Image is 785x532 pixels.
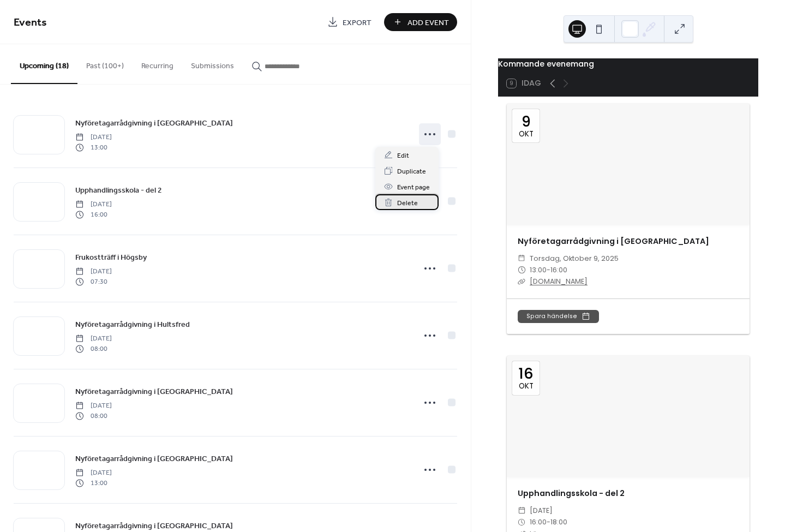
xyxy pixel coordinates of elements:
span: Nyföretagarrådgivning i [GEOGRAPHIC_DATA] [75,453,233,465]
span: 16:00 [75,210,112,219]
span: - [547,516,550,528]
div: okt [519,130,534,138]
span: 13:00 [75,142,112,152]
span: torsdag, oktober 9, 2025 [530,253,619,264]
span: [DATE] [75,334,112,344]
span: Nyföretagarrådgivning i [GEOGRAPHIC_DATA] [75,521,233,532]
span: 13:00 [75,478,112,488]
span: 16:00 [550,264,567,276]
div: ​ [518,264,525,276]
span: 07:30 [75,277,112,286]
span: Nyföretagarrådgivning i [GEOGRAPHIC_DATA] [75,118,233,129]
span: [DATE] [530,505,553,516]
span: Frukostträff i Högsby [75,252,147,264]
button: Spara händelse [518,310,599,323]
a: [DOMAIN_NAME] [530,277,588,286]
span: 18:00 [550,516,567,528]
a: Frukostträff i Högsby [75,251,147,264]
div: ​ [518,253,525,264]
div: 9 [522,114,531,129]
a: Nyföretagarrådgivning i [GEOGRAPHIC_DATA] [518,236,709,247]
button: Add Event [384,13,457,31]
div: Kommande evenemang [498,58,758,70]
span: 13:00 [530,264,547,276]
span: [DATE] [75,200,112,210]
span: [DATE] [75,401,112,411]
a: Upphandlingsskola - del 2 [75,184,162,196]
span: 08:00 [75,344,112,354]
a: Upphandlingsskola - del 2 [518,488,625,499]
span: [DATE] [75,133,112,142]
div: ​ [518,276,525,287]
span: - [547,264,550,276]
span: Duplicate [397,166,426,177]
span: [DATE] [75,468,112,478]
span: Export [343,17,371,28]
a: Nyföretagarrådgivning i Hultsfred [75,318,190,331]
button: Recurring [133,44,182,83]
div: 16 [518,366,534,381]
span: Nyföretagarrådgivning i Hultsfred [75,319,190,331]
span: Edit [397,150,409,162]
button: Upcoming (18) [11,44,77,84]
a: Nyföretagarrådgivning i [GEOGRAPHIC_DATA] [75,519,233,532]
a: Export [319,13,380,31]
a: Nyföretagarrådgivning i [GEOGRAPHIC_DATA] [75,385,233,398]
button: Past (100+) [77,44,133,83]
span: Upphandlingsskola - del 2 [75,185,162,196]
a: Nyföretagarrådgivning i [GEOGRAPHIC_DATA] [75,117,233,129]
span: Events [14,12,47,33]
span: Nyföretagarrådgivning i [GEOGRAPHIC_DATA] [75,386,233,398]
button: Submissions [182,44,243,83]
span: 08:00 [75,411,112,421]
div: ​ [518,505,525,516]
span: 16:00 [530,516,547,528]
div: ​ [518,516,525,528]
div: okt [519,382,534,390]
span: Add Event [408,17,449,28]
span: Event page [397,182,430,193]
a: Nyföretagarrådgivning i [GEOGRAPHIC_DATA] [75,452,233,465]
span: [DATE] [75,267,112,277]
span: Delete [397,198,418,209]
